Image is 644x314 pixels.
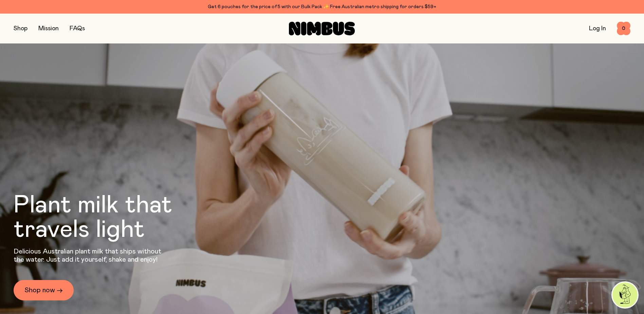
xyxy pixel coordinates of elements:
[617,22,630,35] button: 0
[38,25,59,32] a: Mission
[612,282,638,308] img: agent
[14,247,166,264] p: Delicious Australian plant milk that ships without the water. Just add it yourself, shake and enjoy!
[14,3,630,11] div: Get 6 pouches for the price of 5 with our Bulk Pack ✨ Free Australian metro shipping for orders $59+
[14,280,74,300] a: Shop now →
[14,193,209,242] h1: Plant milk that travels light
[70,25,85,32] a: FAQs
[589,25,606,32] a: Log In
